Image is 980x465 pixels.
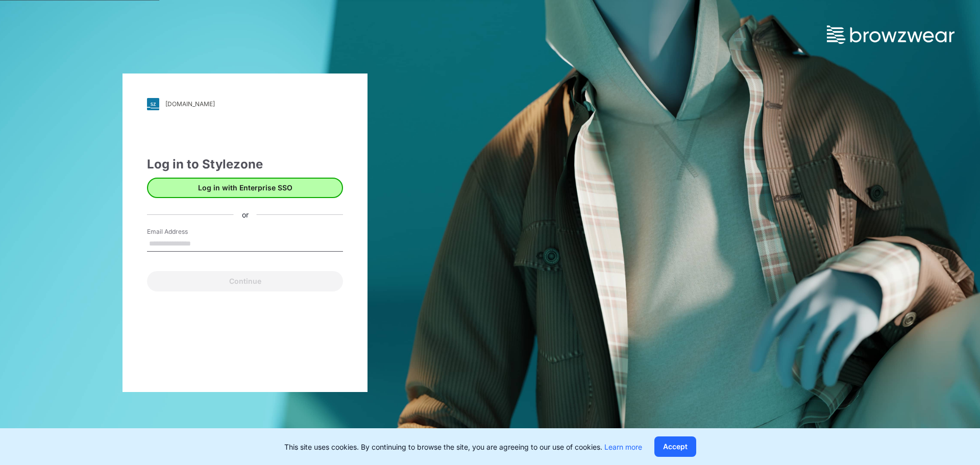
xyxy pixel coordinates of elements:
[147,98,343,110] a: [DOMAIN_NAME]
[147,98,159,110] img: svg+xml;base64,PHN2ZyB3aWR0aD0iMjgiIGhlaWdodD0iMjgiIHZpZXdCb3g9IjAgMCAyOCAyOCIgZmlsbD0ibm9uZSIgeG...
[147,227,218,236] label: Email Address
[827,26,954,44] img: browzwear-logo.73288ffb.svg
[234,209,257,220] div: or
[654,436,696,457] button: Accept
[147,178,343,198] button: Log in with Enterprise SSO
[284,442,642,452] p: This site uses cookies. By continuing to browse the site, you are agreeing to our use of cookies.
[604,443,642,451] a: Learn more
[165,100,215,108] div: [DOMAIN_NAME]
[147,155,343,174] div: Log in to Stylezone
